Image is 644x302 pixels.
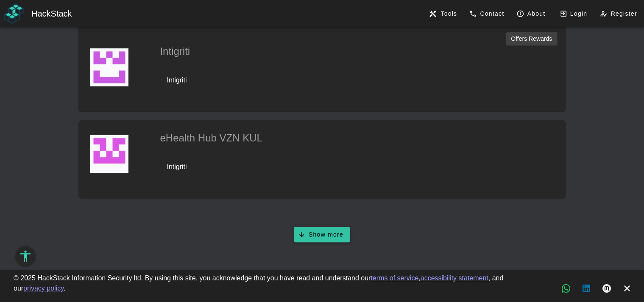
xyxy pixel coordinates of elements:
[160,44,437,59] h2: Intigriti
[31,8,227,20] div: Stack
[511,34,552,43] div: Offers Rewards
[603,10,637,17] span: Register
[31,9,51,18] span: Hack
[23,285,64,292] a: privacy policy
[597,278,617,299] a: Medium articles, new tab
[556,278,576,299] a: WhatsApp chat, new tab
[90,48,128,87] img: Intigriti
[164,162,187,172] div: Intigriti
[15,246,36,266] button: Accessibility Options
[472,10,504,17] span: Contact
[371,274,419,282] a: terms of service
[562,10,588,17] span: Login
[421,274,488,282] a: accessibility statement
[301,231,343,239] span: Show more
[160,130,437,146] h2: eHealth Hub VZN KUL
[440,10,457,17] span: Tools
[90,135,128,173] img: eHealth Hub VZN KUL
[164,75,187,85] div: Intigriti
[519,10,546,17] span: About
[576,278,597,299] a: LinkedIn button, new tab
[14,273,532,294] div: © 2025 HackStack Information Security ltd. By using this site, you acknowledge that you have read...
[294,227,350,243] button: Show more
[3,3,25,24] img: HackStack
